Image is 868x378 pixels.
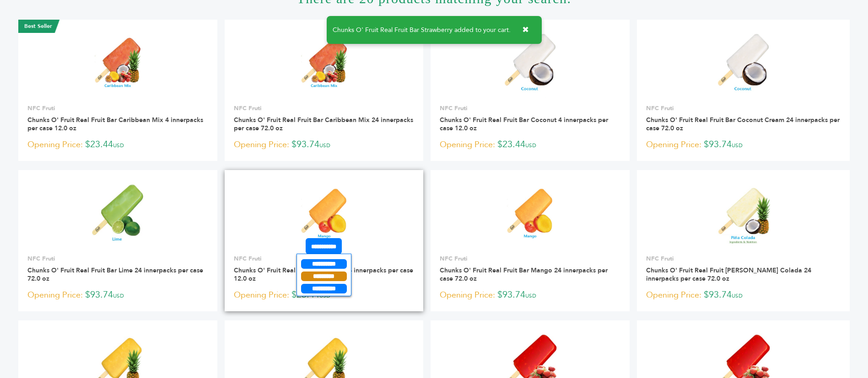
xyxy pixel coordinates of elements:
[507,182,553,248] img: Chunks O' Fruit Real Fruit Bar Mango 24 innerpacks per case 72.0 oz
[234,104,415,112] p: NFC Fruti
[27,116,203,133] a: Chunks O' Fruit Real Fruit Bar Caribbean Mix 4 innerpacks per case 12.0 oz
[440,266,608,283] a: Chunks O' Fruit Real Fruit Bar Mango 24 innerpacks per case 72.0 oz
[717,32,769,98] img: Chunks O' Fruit Real Fruit Bar Coconut Cream 24 innerpacks per case 72.0 oz
[27,255,208,263] p: NFC Fruti
[113,142,124,149] span: USD
[92,182,143,248] img: Chunks O' Fruit Real Fruit Bar Lime 24 innerpacks per case 72.0 oz
[646,116,840,133] a: Chunks O' Fruit Real Fruit Bar Coconut Cream 24 innerpacks per case 72.0 oz
[440,138,495,151] span: Opening Price:
[301,182,347,248] img: Chunks O' Fruit Real Fruit Bar Mango 4 innerpacks per case 12.0 oz
[646,255,841,263] p: NFC Fruti
[504,32,555,98] img: Chunks O' Fruit Real Fruit Bar Coconut 4 innerpacks per case 12.0 oz
[646,266,811,283] a: Chunks O' Fruit Real Fruit [PERSON_NAME] Colada 24 innerpacks per case 72.0 oz
[27,288,208,302] p: $93.74
[27,289,83,301] span: Opening Price:
[440,138,620,152] p: $23.44
[234,288,415,302] p: $23.44
[646,138,701,151] span: Opening Price:
[27,104,208,112] p: NFC Fruti
[95,32,140,98] img: Chunks O' Fruit Real Fruit Bar Caribbean Mix 4 innerpacks per case 12.0 oz
[440,289,495,301] span: Opening Price:
[234,289,289,301] span: Opening Price:
[440,104,620,112] p: NFC Fruti
[440,288,620,302] p: $93.74
[525,142,536,149] span: USD
[234,138,289,151] span: Opening Price:
[319,142,330,149] span: USD
[234,255,415,263] p: NFC Fruti
[333,27,511,33] span: Chunks O' Fruit Real Fruit Bar Strawberry added to your cart.
[732,292,743,299] span: USD
[515,21,536,39] button: ✖
[234,266,413,283] a: Chunks O' Fruit Real Fruit Bar Mango 4 innerpacks per case 12.0 oz
[301,32,347,98] img: Chunks O' Fruit Real Fruit Bar Caribbean Mix 24 innerpacks per case 72.0 oz
[234,138,415,152] p: $93.74
[27,138,83,151] span: Opening Price:
[27,266,203,283] a: Chunks O' Fruit Real Fruit Bar Lime 24 innerpacks per case 72.0 oz
[27,138,208,152] p: $23.44
[440,116,608,133] a: Chunks O' Fruit Real Fruit Bar Coconut 4 innerpacks per case 12.0 oz
[646,138,841,152] p: $93.74
[732,142,743,149] span: USD
[525,292,536,299] span: USD
[234,116,413,133] a: Chunks O' Fruit Real Fruit Bar Caribbean Mix 24 innerpacks per case 72.0 oz
[646,288,841,302] p: $93.74
[113,292,124,299] span: USD
[440,255,620,263] p: NFC Fruti
[319,292,330,299] span: USD
[646,289,701,301] span: Opening Price:
[646,104,841,112] p: NFC Fruti
[717,182,770,248] img: Chunks O' Fruit Real Fruit Bar Pina Colada 24 innerpacks per case 72.0 oz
